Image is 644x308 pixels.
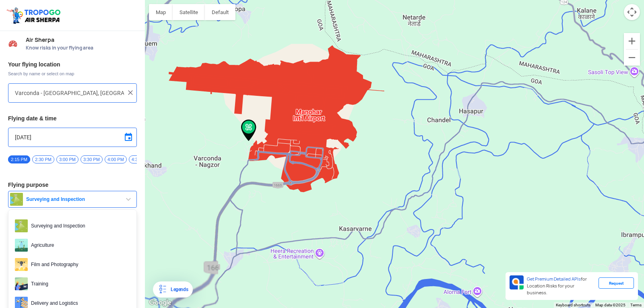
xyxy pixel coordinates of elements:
[167,285,188,294] div: Legends
[8,155,30,163] span: 2:15 PM
[8,116,137,121] h3: Flying date & time
[149,4,173,20] button: Show street map
[147,298,173,308] a: Open this area in Google Maps (opens a new window)
[126,89,134,97] img: ic_close.png
[524,275,599,297] div: for Location Risks for your business.
[556,302,590,308] button: Keyboard shortcuts
[8,182,137,188] h3: Flying purpose
[28,258,130,271] span: Film and Photography
[23,196,124,203] span: Surveying and Inspection
[6,6,63,25] img: ic_tgdronemaps.svg
[15,277,28,290] img: training.png
[28,219,130,232] span: Surveying and Inspection
[28,239,130,252] span: Agriculture
[147,298,173,308] img: Google
[8,39,18,48] img: Risk Scores
[595,303,625,307] span: Map data ©2025
[527,276,581,282] span: Get Premium Detailed APIs
[15,88,124,98] input: Search your flying location
[624,4,640,20] button: Map camera controls
[173,4,205,20] button: Show satellite imagery
[510,275,524,289] img: Premium APIs
[80,155,103,163] span: 3:30 PM
[10,193,23,206] img: survey.png
[8,62,137,67] h3: Your flying location
[28,277,130,290] span: Training
[15,239,28,252] img: agri.png
[56,155,78,163] span: 3:00 PM
[8,70,137,77] span: Search by name or select on map
[624,50,640,66] button: Zoom out
[26,45,137,51] span: Know risks in your flying area
[8,191,137,208] button: Surveying and Inspection
[129,155,151,163] span: 4:30 PM
[32,155,54,163] span: 2:30 PM
[599,277,634,289] div: Request
[624,33,640,49] button: Zoom in
[15,219,28,232] img: survey.png
[158,285,167,294] img: Legends
[105,155,127,163] span: 4:00 PM
[15,258,28,271] img: film.png
[15,132,130,142] input: Select Date
[26,37,137,43] span: Air Sherpa
[630,303,642,307] a: Terms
